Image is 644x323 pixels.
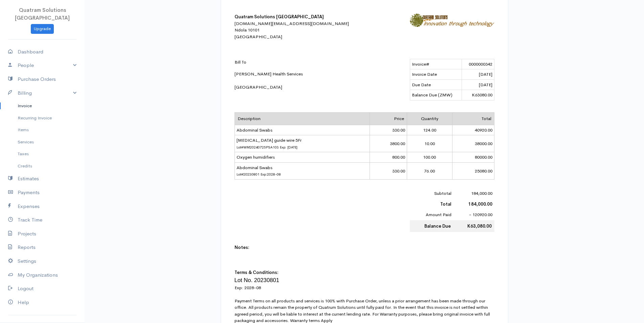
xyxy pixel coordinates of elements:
td: Invoice Date [410,69,462,80]
span: Lot#WM20240725PSA103 Exp: [DATE] [237,145,297,149]
td: 124.00 [407,125,452,135]
td: Balance Due (ZMW) [410,90,462,100]
span: Lot No. 20230801 [235,277,279,283]
td: [DATE] [462,69,494,80]
td: Invoice# [410,59,462,69]
b: Total [440,201,451,207]
p: Bill To [235,59,353,66]
td: Abdominal Swabs [235,162,370,179]
td: [MEDICAL_DATA] guide wire 5Fr [235,135,370,152]
td: 25080.00 [452,162,494,179]
b: Terms & Conditions: [235,270,279,275]
td: Description [235,113,370,125]
td: Balance Due [410,220,453,232]
span: Lot#20230801 Exp:2028-08 [237,172,281,177]
div: [PERSON_NAME] Health Services [GEOGRAPHIC_DATA] [235,59,353,91]
td: 800.00 [370,152,407,163]
td: Abdominal Swabs [235,125,370,135]
td: 76.00 [407,162,452,179]
a: Upgrade [31,24,54,34]
td: Due Date [410,79,462,90]
td: Quantity [407,113,452,125]
b: Notes: [235,245,249,250]
td: K63080.00 [462,90,494,100]
td: Price [370,113,407,125]
td: 38000.00 [452,135,494,152]
td: [DATE] [462,79,494,90]
td: Subtotal [410,188,453,199]
td: 0000000342 [462,59,494,69]
b: Quatram Solutions [GEOGRAPHIC_DATA] [235,14,324,20]
td: 3800.00 [370,135,407,152]
td: K63,080.00 [453,220,494,232]
b: 184,000.00 [468,201,492,207]
td: Total [452,113,494,125]
td: 184,000.00 [453,188,494,199]
td: 100.00 [407,152,452,163]
img: logo-31762.jpg [410,14,494,27]
td: - 120920.00 [453,209,494,220]
td: 10.00 [407,135,452,152]
td: 330.00 [370,162,407,179]
td: Oxygen humidifiers [235,152,370,163]
td: 80000.00 [452,152,494,163]
div: [DOMAIN_NAME][EMAIL_ADDRESS][DOMAIN_NAME] Ndola 10101 [GEOGRAPHIC_DATA] [235,20,353,40]
span: Quatram Solutions [GEOGRAPHIC_DATA] [15,7,70,21]
td: Amount Paid [410,209,453,220]
td: 330.00 [370,125,407,135]
td: 40920.00 [452,125,494,135]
